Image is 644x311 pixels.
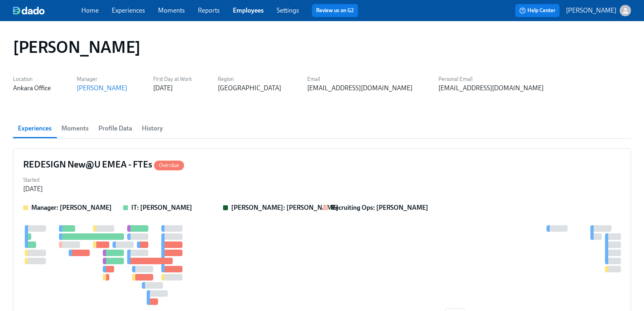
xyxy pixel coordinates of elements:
a: Settings [277,7,299,14]
div: [DATE] [23,185,43,194]
a: Home [81,7,99,14]
a: Experiences [112,7,145,14]
label: Region [218,75,281,84]
a: Employees [233,7,264,14]
strong: [PERSON_NAME]: [PERSON_NAME] [231,204,338,211]
a: Moments [158,7,185,14]
button: Review us on G2 [312,4,358,17]
label: Location [13,75,51,84]
label: First Day at Work [153,75,192,84]
strong: IT: [PERSON_NAME] [131,204,192,211]
label: Started [23,176,43,185]
div: [EMAIL_ADDRESS][DOMAIN_NAME] [307,84,412,93]
img: dado [13,7,45,15]
h1: [PERSON_NAME] [13,37,141,57]
label: Manager [77,75,127,84]
span: History [142,123,163,134]
span: Moments [61,123,89,134]
a: [PERSON_NAME] [77,84,127,92]
h4: REDESIGN New@U EMEA - FTEs [23,159,184,171]
span: Overdue [154,162,184,168]
a: Review us on G2 [316,7,354,15]
div: [GEOGRAPHIC_DATA] [218,84,281,93]
label: Personal Email [438,75,544,84]
a: Reports [198,7,220,14]
div: [DATE] [153,84,173,93]
div: [EMAIL_ADDRESS][DOMAIN_NAME] [438,84,544,93]
span: Help Center [519,7,555,15]
strong: Manager: [PERSON_NAME] [31,204,112,211]
strong: Recruiting Ops: [PERSON_NAME] [331,204,428,211]
span: Profile Data [98,123,132,134]
span: Experiences [18,123,52,134]
label: Email [307,75,412,84]
a: dado [13,7,81,15]
p: [PERSON_NAME] [566,6,616,15]
button: Help Center [515,4,559,17]
button: [PERSON_NAME] [566,5,631,16]
div: Ankara Office [13,84,51,93]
